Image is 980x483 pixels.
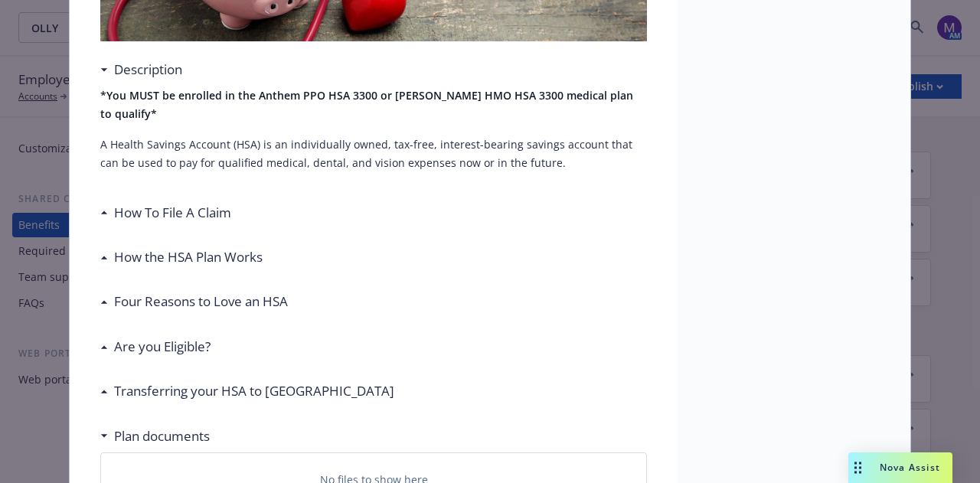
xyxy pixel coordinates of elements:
h3: How the HSA Plan Works [114,247,263,267]
h3: Four Reasons to Love an HSA [114,292,288,312]
div: Four Reasons to Love an HSA [100,292,288,312]
div: Plan documents [100,426,210,446]
p: A Health Savings Account (HSA) is an individually owned, tax-free, interest-bearing savings accou... [100,135,647,172]
button: Nova Assist [848,452,952,483]
div: Transferring your HSA to [GEOGRAPHIC_DATA] [100,381,394,401]
strong: *You MUST be enrolled in the Anthem PPO HSA 3300 or [PERSON_NAME] HMO HSA 3300 medical plan to qu... [100,88,633,121]
div: How the HSA Plan Works [100,247,263,267]
div: Drag to move [848,452,867,483]
div: Description [100,60,182,80]
h3: Description [114,60,182,80]
h3: Are you Eligible? [114,337,211,357]
h3: Transferring your HSA to [GEOGRAPHIC_DATA] [114,381,394,401]
span: Nova Assist [880,461,940,474]
h3: Plan documents [114,426,210,446]
div: How To File A Claim [100,203,231,223]
div: Are you Eligible? [100,337,211,357]
h3: How To File A Claim [114,203,231,223]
